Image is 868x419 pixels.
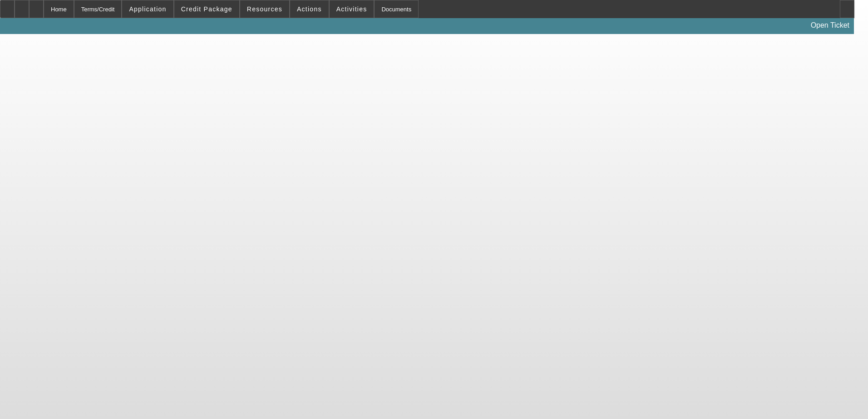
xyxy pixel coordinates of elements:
span: Actions [297,5,322,13]
span: Resources [247,5,282,13]
span: Credit Package [181,5,232,13]
button: Activities [330,0,374,18]
button: Actions [290,0,329,18]
button: Application [122,0,173,18]
button: Resources [240,0,289,18]
span: Application [129,5,166,13]
a: Open Ticket [807,18,853,33]
button: Credit Package [174,0,239,18]
span: Activities [336,5,367,13]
